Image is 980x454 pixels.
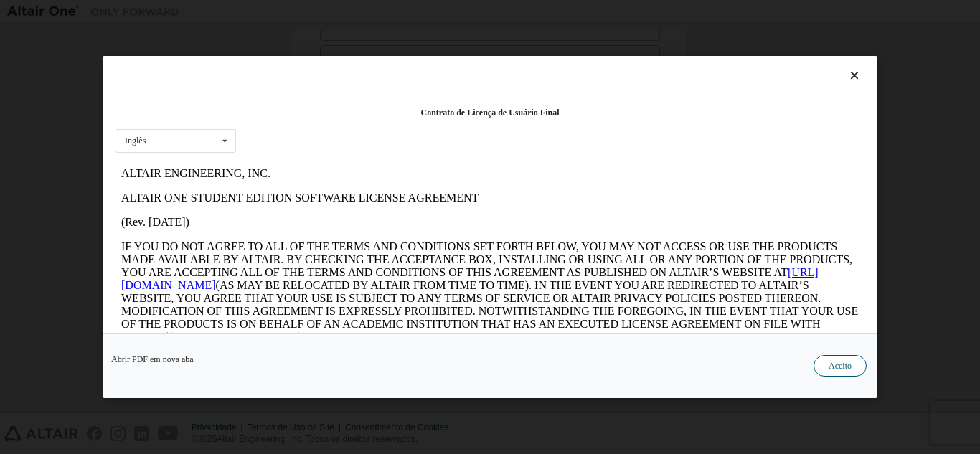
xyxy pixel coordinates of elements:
p: ALTAIR ONE STUDENT EDITION SOFTWARE LICENSE AGREEMENT [6,30,743,43]
font: Abrir PDF em nova aba [111,354,194,364]
a: Abrir PDF em nova aba [111,355,194,364]
button: Aceito [814,355,867,377]
p: This Altair One Student Edition Software License Agreement (“Agreement”) is between Altair Engine... [6,194,743,245]
font: Inglês [125,136,146,146]
font: Contrato de Licença de Usuário Final [421,108,560,118]
a: [URL][DOMAIN_NAME] [6,105,703,130]
p: (Rev. [DATE]) [6,55,743,67]
p: IF YOU DO NOT AGREE TO ALL OF THE TERMS AND CONDITIONS SET FORTH BELOW, YOU MAY NOT ACCESS OR USE... [6,79,743,182]
p: ALTAIR ENGINEERING, INC. [6,6,743,19]
font: Aceito [829,361,852,371]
